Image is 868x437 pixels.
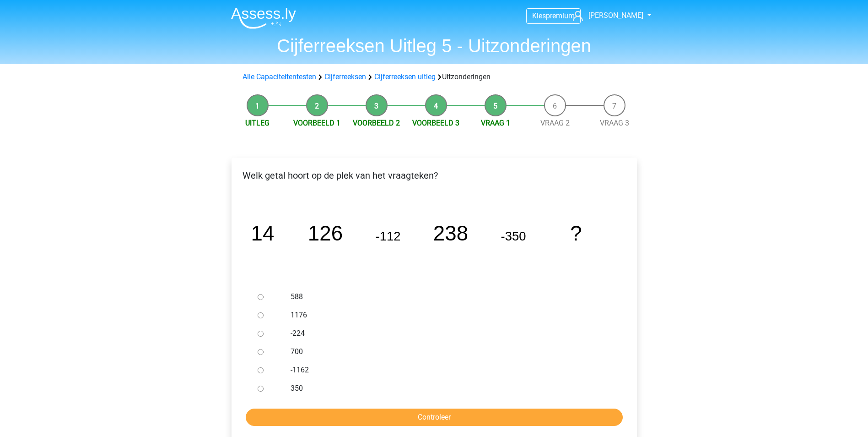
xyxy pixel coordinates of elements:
tspan: 238 [433,222,468,245]
a: Voorbeeld 2 [353,119,400,127]
a: Uitleg [245,119,270,127]
a: Cijferreeksen [324,72,366,81]
a: Cijferreeksen uitleg [374,72,436,81]
a: [PERSON_NAME] [569,10,644,21]
input: Controleer [246,409,623,426]
label: 700 [291,346,607,357]
a: Vraag 1 [481,119,510,127]
span: Kies [532,11,546,20]
a: Voorbeeld 1 [293,119,340,127]
label: 588 [291,291,607,302]
tspan: ? [570,222,582,245]
span: premium [546,11,575,20]
a: Alle Capaciteitentesten [243,72,316,81]
tspan: 126 [307,222,342,245]
tspan: -350 [501,229,526,243]
a: Kiespremium [527,10,580,22]
label: 350 [291,383,607,394]
label: -224 [291,328,607,339]
tspan: 14 [251,222,274,245]
label: -1162 [291,365,607,376]
h1: Cijferreeksen Uitleg 5 - Uitzonderingen [224,35,645,57]
a: Vraag 3 [600,119,629,127]
span: [PERSON_NAME] [588,11,643,20]
img: Assessly [231,7,296,29]
div: Uitzonderingen [239,71,630,82]
a: Voorbeeld 3 [412,119,459,127]
a: Vraag 2 [540,119,570,127]
label: 1176 [291,310,607,321]
p: Welk getal hoort op de plek van het vraagteken? [239,169,630,182]
tspan: -112 [375,229,400,243]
